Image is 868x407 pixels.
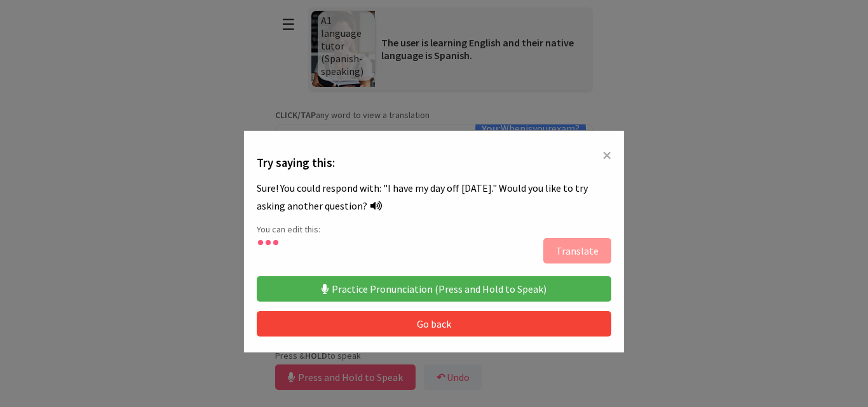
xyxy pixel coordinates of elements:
[257,182,611,217] div: Sure! You could respond with: "I have my day off [DATE]." Would you like to try asking another qu...
[602,143,611,166] span: ×
[543,238,611,264] button: Translate
[257,156,611,170] h3: Try saying this:
[257,311,611,337] button: Go back
[257,276,611,302] button: Practice Pronunciation (Press and Hold to Speak)
[257,224,611,235] p: You can edit this:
